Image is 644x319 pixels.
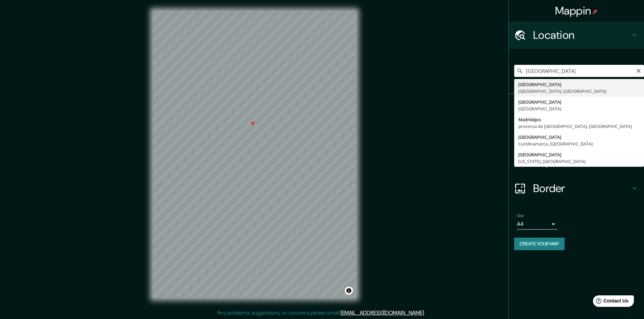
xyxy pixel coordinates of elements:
div: [GEOGRAPHIC_DATA], [GEOGRAPHIC_DATA] [518,88,640,95]
div: [GEOGRAPHIC_DATA] [518,105,640,112]
div: Style [509,121,644,148]
div: Cundinamarca, [GEOGRAPHIC_DATA] [518,140,640,147]
div: A4 [517,219,557,230]
div: [GEOGRAPHIC_DATA] [518,81,640,88]
div: [US_STATE], [GEOGRAPHIC_DATA] [518,158,640,165]
div: Madridejos [518,116,640,123]
div: [GEOGRAPHIC_DATA] [518,151,640,158]
div: provincia de [GEOGRAPHIC_DATA], [GEOGRAPHIC_DATA] [518,123,640,130]
label: Size [517,213,524,219]
div: . [426,309,427,317]
div: Border [509,175,644,202]
canvas: Map [153,11,356,298]
h4: Location [533,28,630,42]
p: Any problems, suggestions, or concerns please email . [217,309,425,317]
div: Pins [509,94,644,121]
div: [GEOGRAPHIC_DATA] [518,99,640,105]
div: . [425,309,426,317]
iframe: Help widget launcher [584,293,637,312]
h4: Border [533,182,630,195]
div: [GEOGRAPHIC_DATA] [518,134,640,140]
h4: Layout [533,155,630,168]
div: Layout [509,148,644,175]
button: Clear [636,67,641,74]
a: [EMAIL_ADDRESS][DOMAIN_NAME] [340,309,424,316]
h4: Mappin [555,4,598,18]
button: Create your map [514,238,565,250]
input: Pick your city or area [514,65,644,77]
div: Location [509,22,644,49]
button: Toggle attribution [345,287,353,295]
img: pin-icon.png [592,9,598,15]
